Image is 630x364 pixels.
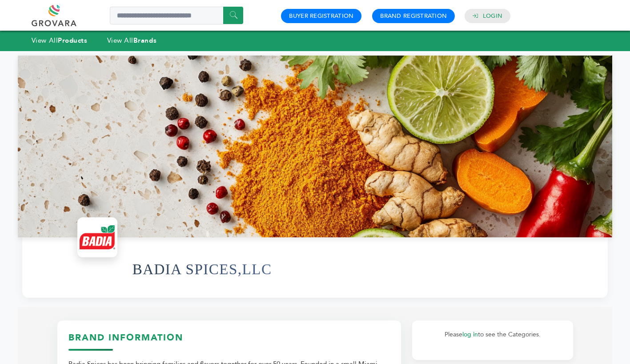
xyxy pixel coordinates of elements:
[483,12,502,20] a: Login
[462,330,478,339] a: log in
[289,12,353,20] a: Buyer Registration
[380,12,447,20] a: Brand Registration
[421,329,564,340] p: Please to see the Categories.
[110,7,243,24] input: Search a product or brand...
[68,332,390,351] h3: Brand Information
[132,248,272,291] h1: BADIA SPICES,LLC
[58,36,87,45] strong: Products
[133,36,156,45] strong: Brands
[80,220,115,255] img: BADIA SPICES,LLC Logo
[32,36,88,45] a: View AllProducts
[107,36,157,45] a: View AllBrands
